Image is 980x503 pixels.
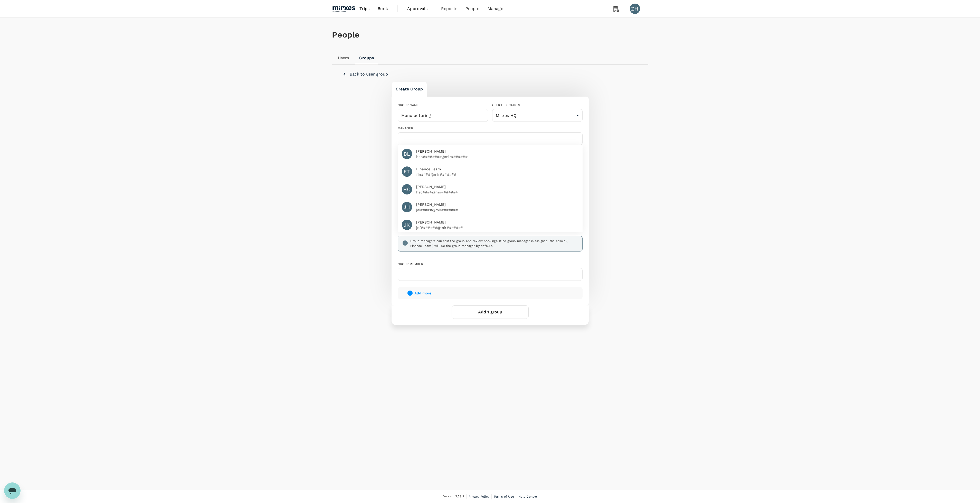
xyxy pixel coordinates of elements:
[332,30,648,40] h1: People
[416,154,578,159] p: ben########@mir#######
[416,220,578,225] span: [PERSON_NAME]
[4,482,21,499] iframe: Button to launch messaging window
[355,52,378,64] a: Groups
[396,86,423,93] h6: Create Group
[407,6,433,12] span: Approvals
[398,181,583,198] div: HC[PERSON_NAME]hec####@mir#######
[416,207,578,212] p: jai#####@mir#######
[359,6,369,12] span: Trips
[378,6,388,12] span: Book
[465,6,479,12] span: People
[469,494,489,499] a: Privacy Policy
[443,494,464,499] span: Version 3.53.2
[398,216,583,234] div: JK[PERSON_NAME]jef#######@mir#######
[416,225,578,230] p: jef#######@mir#######
[416,166,578,172] span: Finance Team
[350,71,388,77] p: Back to user group
[488,6,503,12] span: Manage
[332,3,356,14] img: Mirxes Holding Pte Ltd
[494,495,514,498] span: Terms of Use
[398,103,488,108] div: GROUP NAME
[402,184,412,194] div: HC
[402,166,412,177] div: FT
[518,494,537,499] a: Help Centre
[342,71,388,77] button: Back to user group
[416,149,578,154] span: [PERSON_NAME]
[416,172,578,177] p: fin####@mir#######
[416,202,578,207] span: [PERSON_NAME]
[518,495,537,498] span: Help Centre
[441,6,457,12] span: Reports
[398,262,583,267] div: Group member
[402,220,412,230] div: JK
[414,291,431,295] span: Add more
[402,202,412,212] div: JH
[416,190,578,195] p: hec####@mir#######
[492,109,583,122] div: Mirxes HQ
[494,494,514,499] a: Terms of Use
[492,103,583,108] div: OFFICE LOCATION
[400,287,439,299] button: Add more
[469,495,489,498] span: Privacy Policy
[416,184,578,190] span: [PERSON_NAME]
[398,126,583,131] div: MANAGER
[402,149,412,159] div: BL
[398,145,583,163] div: BL[PERSON_NAME]ben########@mir#######
[630,4,640,14] div: ZH
[410,239,578,249] div: Group managers can edit the group and review bookings. If no group manager is assigned, the Admin...
[398,163,583,181] div: FTFinance Teamfin####@mir#######
[332,52,355,64] a: Users
[452,305,529,319] button: Add 1 group
[398,198,583,216] div: JH[PERSON_NAME]jai#####@mir#######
